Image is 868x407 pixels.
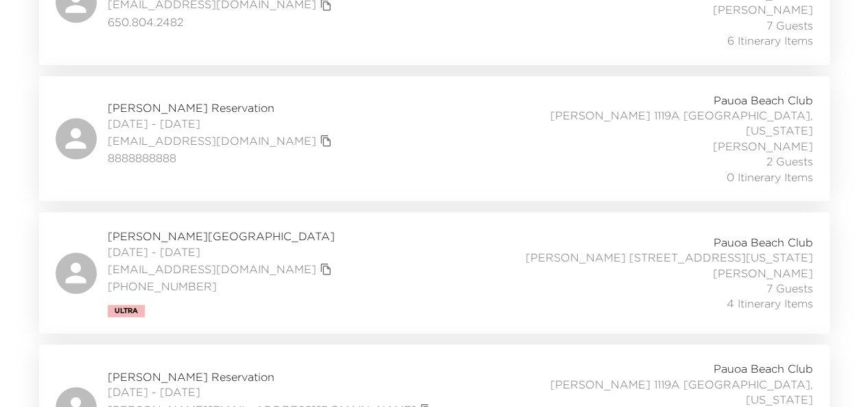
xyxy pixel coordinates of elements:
[714,93,813,108] span: Pauoa Beach Club
[108,229,336,244] span: [PERSON_NAME][GEOGRAPHIC_DATA]
[766,281,813,296] span: 7 Guests
[766,154,813,169] span: 2 Guests
[108,14,336,30] span: 650.804.2482
[108,384,436,399] span: [DATE] - [DATE]
[108,261,316,277] a: [EMAIL_ADDRESS][DOMAIN_NAME]
[766,18,813,33] span: 7 Guests
[510,108,813,139] span: [PERSON_NAME] 1119A [GEOGRAPHIC_DATA], [US_STATE]
[714,361,813,376] span: Pauoa Beach Club
[108,279,336,294] span: [PHONE_NUMBER]
[727,33,813,48] span: 6 Itinerary Items
[713,266,813,281] span: [PERSON_NAME]
[727,296,813,311] span: 4 Itinerary Items
[714,235,813,250] span: Pauoa Beach Club
[108,369,436,384] span: [PERSON_NAME] Reservation
[316,259,336,279] button: copy primary member email
[108,244,336,259] span: [DATE] - [DATE]
[713,139,813,154] span: [PERSON_NAME]
[108,100,336,115] span: [PERSON_NAME] Reservation
[108,116,336,131] span: [DATE] - [DATE]
[713,2,813,17] span: [PERSON_NAME]
[39,76,830,201] a: [PERSON_NAME] Reservation[DATE] - [DATE][EMAIL_ADDRESS][DOMAIN_NAME]copy primary member email8888...
[108,133,316,148] a: [EMAIL_ADDRESS][DOMAIN_NAME]
[39,212,830,334] a: [PERSON_NAME][GEOGRAPHIC_DATA][DATE] - [DATE][EMAIL_ADDRESS][DOMAIN_NAME]copy primary member emai...
[727,170,813,185] span: 0 Itinerary Items
[526,250,813,265] span: [PERSON_NAME] [STREET_ADDRESS][US_STATE]
[316,131,336,150] button: copy primary member email
[115,307,138,315] span: Ultra
[108,150,336,165] span: 8888888888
